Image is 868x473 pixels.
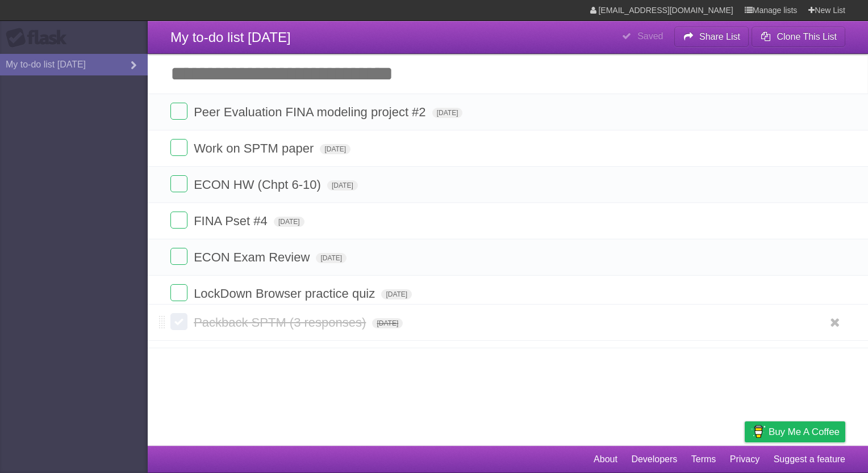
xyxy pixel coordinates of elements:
[432,108,463,118] span: [DATE]
[194,105,428,119] span: Peer Evaluation FINA modeling project #2
[381,289,412,299] span: [DATE]
[194,141,316,155] span: Work on SPTM paper
[170,175,187,192] label: Done
[320,144,350,154] span: [DATE]
[170,248,187,265] label: Done
[372,318,403,328] span: [DATE]
[769,422,840,442] span: Buy me a coffee
[170,313,187,330] label: Done
[327,180,358,191] span: [DATE]
[170,29,291,45] span: My to-do list [DATE]
[594,449,617,470] a: About
[691,449,716,470] a: Terms
[674,27,749,47] button: Share List
[194,250,312,264] span: ECON Exam Review
[631,449,677,470] a: Developers
[194,315,369,330] span: Packback SPTM (3 responses)
[170,212,187,229] label: Done
[637,31,663,41] b: Saved
[316,253,347,263] span: [DATE]
[194,178,324,192] span: ECON HW (Chpt 6-10)
[170,284,187,301] label: Done
[194,286,378,301] span: LockDown Browser practice quiz
[6,28,74,48] div: Flask
[194,214,270,228] span: FINA Pset #4
[774,449,845,470] a: Suggest a feature
[777,32,837,41] b: Clone This List
[745,421,845,442] a: Buy me a coffee
[730,449,759,470] a: Privacy
[750,422,766,441] img: Buy me a coffee
[170,139,187,156] label: Done
[752,27,845,47] button: Clone This List
[274,217,304,227] span: [DATE]
[699,32,740,41] b: Share List
[170,103,187,120] label: Done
